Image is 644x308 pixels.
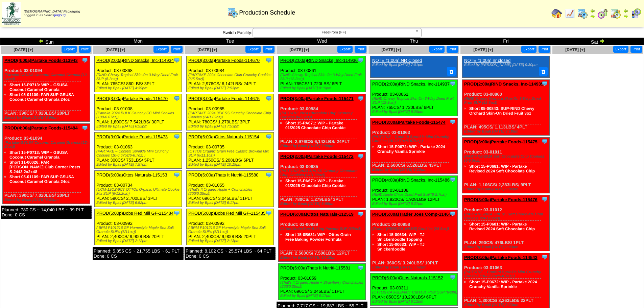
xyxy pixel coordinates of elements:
div: Edited by Bpali [DATE] 8:06pm [4,116,90,120]
span: [DATE] [+] [381,47,401,52]
span: Logged in as Sdavis [24,10,80,17]
img: Tooltip [449,176,456,183]
a: [DATE] [+] [565,47,585,52]
div: Product: 03-00939 PLAN: 2,500CS / 7,500LBS / 12PLT [279,210,366,262]
img: Tooltip [357,95,364,102]
img: Tooltip [173,210,180,216]
button: Print [630,46,642,53]
img: Tooltip [357,211,364,217]
a: PROD(5:00p)Bobs Red Mill GF-115485 [188,211,265,216]
div: Edited by Bpali [DATE] 10:18pm [280,256,365,260]
div: (UCM-12OZ-6CT OTTOs Organic Ultimate Cookie Mix SUP (6/12.2oz)) [96,188,182,196]
img: Tooltip [541,254,548,260]
div: Edited by Bpali [DATE] 6:12pm [372,300,457,304]
div: Edited by Bpali [DATE] 8:31pm [4,198,90,202]
img: Tooltip [173,133,180,140]
span: [DATE] [+] [105,47,125,52]
a: PROD(3:00a)Partake Foods-115470 [96,96,168,101]
div: Product: 03-00868 PLAN: 765CS / 860LBS / 3PLT [95,56,182,92]
div: (RIND-Chewy Tropical Skin-On 3-Way Dried Fruit SUP (12-3oz)) [372,97,457,105]
img: calendarprod.gif [227,7,238,18]
a: [DATE] [+] [473,47,493,52]
span: [DEMOGRAPHIC_DATA] Packaging [24,10,80,14]
img: arrowright.gif [623,14,628,19]
div: Product: 03-01055 PLAN: 696CS / 3,045LBS / 11PLT [187,171,274,207]
div: Product: 03-00984 PLAN: 2,976CS / 6,142LBS / 24PLT [279,94,366,150]
a: PROD(6:00a)Ottos Naturals-115154 [188,134,259,139]
a: NOTE (1:00a) nr closed [464,58,510,63]
a: PROD(3:00a)Partake Foods-115472 [280,154,354,159]
div: (PARTAKE 2024 3PK SS Crunchy Chocolate Chip Cookies (24/1.09oz)) [188,111,273,119]
img: Tooltip [265,57,272,64]
a: PROD(2:00a)RIND Snacks, Inc-114936 [280,58,358,63]
div: (RIND-Chewy Tropical Skin-On 3-Way Dried Fruit SUP (12-3oz)) [280,73,365,81]
div: (OTTOs Organic Grain Free Classic Brownie Mix SUP (6/11.1oz)) [188,149,273,158]
div: Product: 03-00861 PLAN: 765CS / 1,720LBS / 6PLT [279,56,366,92]
div: Product: 03-01108 PLAN: 1,920CS / 1,928LBS / 12PLT [371,175,458,208]
button: Export [429,46,445,53]
div: Edited by Bpali [DATE] 7:59pm [280,144,365,148]
img: arrowright.gif [590,14,595,19]
div: Edited by Bpali [DATE] 4:39pm [96,86,182,90]
div: Edited by Bpali [DATE] 8:23pm [372,168,457,172]
button: Print [355,46,366,53]
a: (logout) [54,14,66,17]
div: (RIND-Chewy Orchard Skin-On 3-Way Dried Fruit SUP (12-3oz)) [464,97,549,105]
div: Planned: 5,855 CS ~ 21,755 LBS ~ 61 PLT Done: 0 CS [93,247,184,260]
a: Short 15-P0681: WIP - Partake Revised 2024 Soft Chocolate Chip [469,164,535,173]
a: PROD(6:00a)Thats It Nutriti-115581 [280,265,350,270]
img: Tooltip [173,57,180,64]
div: (That's It Organic Apple + Strawberry Crunchables (200/0.35oz)) [280,281,365,289]
a: NOTE (1:00a) NR Closed [372,58,422,63]
div: Edited by Bpali [DATE] 7:01pm [372,63,454,67]
a: PROD(3:00a)Partake Foods-115471 [280,96,354,101]
div: Product: 03-01008 PLAN: 1,800CS / 7,542LBS / 30PLT [95,94,182,131]
div: Product: 03-00985 PLAN: 780CS / 1,279LBS / 3PLT [187,94,274,131]
a: [DATE] [+] [197,47,217,52]
a: PROD(2:00a)RIND Snacks, Inc-114937 [372,81,450,87]
div: Product: 03-00958 PLAN: 360CS / 3,240LBS / 10PLT [371,210,458,271]
div: (PARTAKE – Confetti Sprinkle Mini Crunchy Cookies (10-0.67oz/6-6.7oz) ) [464,270,549,278]
div: (Partake-GSUSA Coconut Caramel Granola (12-24oz)) [4,73,90,81]
div: (Trader [PERSON_NAME] Cookies (24-6oz)) [372,227,457,231]
a: [DATE] [+] [289,47,309,52]
div: Edited by Bpali [DATE] 6:52pm [96,124,182,128]
a: PROD(2:00a)RIND Snacks, Inc-114934 [96,58,174,63]
button: Export [62,46,77,53]
img: arrowright.gif [599,38,605,44]
div: Product: 03-01063 PLAN: 2,600CS / 6,526LBS / 43PLT [371,118,458,173]
a: PROD(4:00a)RIND Snacks, Inc-115486 [372,177,450,183]
div: Edited by Bpali [DATE] 5:52pm [372,265,457,269]
td: Sun [0,38,92,45]
a: Short 15-PA671: WIP - Partake 01/2025 Chocolate Chip Cookie [285,179,345,188]
button: Export [337,46,353,53]
a: Short 15-PA671: WIP - Partake 01/2025 Chocolate Chip Cookie [285,121,345,130]
div: (RIND Apple Chips Dried Fruit SUP(6-2.7oz)) [372,193,457,197]
button: Export [245,46,261,53]
div: (PARTAKE – Confetti Sprinkle Mini Crunchy Cookies (10-0.67oz/6-6.7oz) ) [96,149,182,158]
img: arrowleft.gif [590,8,595,14]
a: Short 15-P0672: WIP - Partake 2024 Crunchy Vanilla Sprinkle [469,280,537,289]
a: PROD(2:00a)RIND Snacks, Inc-114935 [464,81,543,87]
a: Short 15-00633: WIP - TJ Snickerdoodle [377,242,425,252]
a: PROD(6:00a)Thats It Nutriti-115580 [188,172,258,177]
a: PROD(3:00a)Partake Foods-115474 [372,120,446,125]
div: Product: 03-00985 PLAN: 780CS / 1,279LBS / 3PLT [279,152,366,208]
div: Product: 03-01063 PLAN: 300CS / 753LBS / 5PLT [95,133,182,169]
div: (Ottos Grain Free Baking Powder SUP (6/8oz)) [280,227,365,231]
a: PROD(3:00a)Partake Foods-115473 [96,134,168,139]
div: (PARTAKE-2024 3PK SS Soft Chocolate Chip Cookies (24-1.09oz)) [464,212,549,220]
img: Tooltip [449,80,456,87]
a: [DATE] [+] [14,47,33,52]
a: Short 15-P0713: WIP – GSUSA Coconut Caramel Granola [9,150,68,160]
a: Short 05-00843: SUP-RIND Chewy Orchard Skin-On Dried Fruit 3oz [469,106,534,116]
div: Edited by Bpali [DATE] 10:19pm [188,163,273,167]
div: Edited by Bpali [DATE] 8:03pm [464,245,549,249]
div: (That's It Organic Apple + Crunchables (200/0.35oz)) [188,188,273,196]
div: (PARTAKE 2024 Chocolate Chip Crunchy Cookies (6/5.5oz)) [280,111,365,119]
a: Short 15-0B631: WIP - Ottos Grain Free Baking Powder Formula [285,232,351,242]
div: Product: 03-00734 PLAN: 590CS / 2,700LBS / 3PLT [95,171,182,207]
button: Print [79,46,91,53]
